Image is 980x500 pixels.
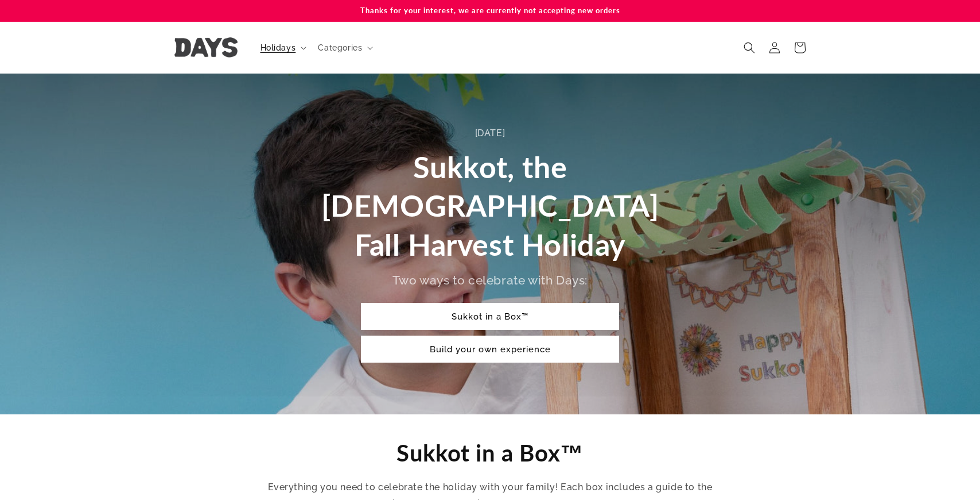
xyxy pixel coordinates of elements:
span: Two ways to celebrate with Days: [392,273,588,287]
span: Categories [318,43,362,53]
a: Sukkot in a Box™ [361,303,619,330]
summary: Search [737,35,762,60]
img: Days United [174,37,238,57]
div: [DATE] [315,125,665,142]
span: Sukkot, the [DEMOGRAPHIC_DATA] Fall Harvest Holiday [321,149,659,262]
span: Holidays [260,43,296,53]
a: Build your own experience [361,336,619,363]
summary: Categories [311,36,378,60]
span: Sukkot in a Box™ [396,439,584,467]
summary: Holidays [254,36,312,60]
